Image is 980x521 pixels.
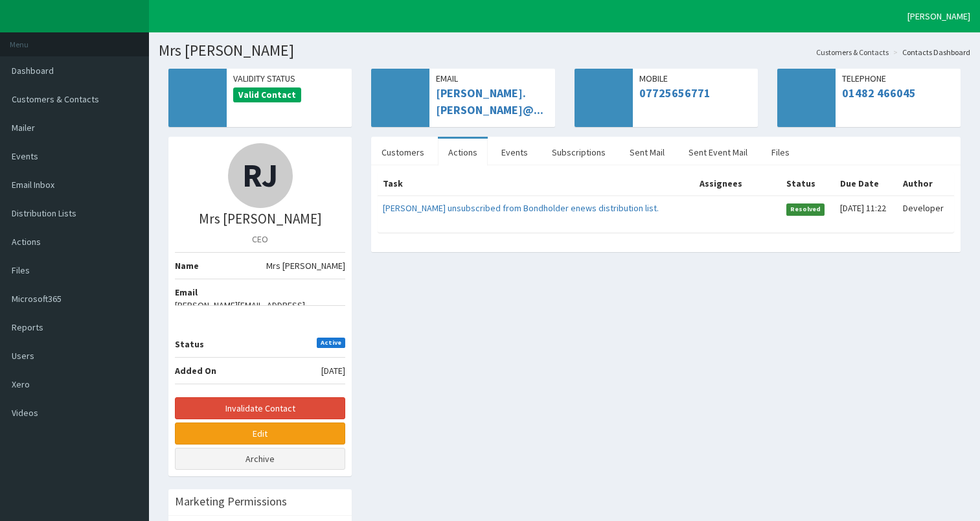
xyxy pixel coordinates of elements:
span: Users [12,350,34,362]
span: Resolved [786,203,825,215]
span: Dashboard [12,65,54,76]
a: [PERSON_NAME].[PERSON_NAME]@... [436,86,543,117]
a: Sent Mail [619,139,675,166]
th: Author [898,172,954,196]
li: Contacts Dashboard [890,47,970,58]
a: Sent Event Mail [678,139,758,166]
a: Files [761,139,800,166]
p: CEO [175,233,345,246]
span: Mobile [639,72,751,85]
span: Videos [12,407,38,419]
a: 07725656771 [639,86,711,100]
span: Telephone [842,72,954,85]
span: Distribution Lists [12,207,76,219]
h1: Mrs [PERSON_NAME] [159,42,970,59]
a: [PERSON_NAME] unsubscribed from Bondholder enews distribution list. [383,202,659,214]
b: Status [175,338,204,350]
b: Name [175,260,199,272]
span: Validity Status [233,72,345,85]
span: Reports [12,321,43,333]
a: Customers & Contacts [816,47,889,58]
b: Added On [175,365,216,376]
span: Events [12,150,38,162]
span: [PERSON_NAME][EMAIL_ADDRESS][PERSON_NAME][PERSON_NAME][DOMAIN_NAME] [175,299,345,338]
a: Actions [438,139,488,166]
span: Mrs [PERSON_NAME] [266,259,345,272]
span: Xero [12,378,30,390]
a: 01482 466045 [842,86,916,100]
a: Subscriptions [541,139,616,166]
span: Microsoft365 [12,293,62,305]
span: Valid Contact [233,87,301,103]
td: [DATE] 11:22 [835,196,897,220]
span: RJ [242,155,278,196]
th: Status [781,172,836,196]
a: Customers [371,139,435,166]
span: Files [12,264,30,276]
td: Developer [898,196,954,220]
th: Task [378,172,694,196]
span: Email [436,72,548,85]
span: Email Inbox [12,179,54,191]
a: Edit [175,423,345,445]
span: Customers & Contacts [12,93,99,105]
a: Events [491,139,538,166]
button: Invalidate Contact [175,397,345,419]
span: Mailer [12,122,35,133]
a: Archive [175,448,345,470]
h3: Marketing Permissions [175,496,287,507]
h3: Mrs [PERSON_NAME] [175,211,345,226]
span: [DATE] [321,364,345,377]
span: [PERSON_NAME] [907,10,970,22]
span: Actions [12,236,41,248]
span: Active [317,338,346,348]
th: Due Date [835,172,897,196]
th: Assignees [694,172,781,196]
b: Email [175,286,198,298]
